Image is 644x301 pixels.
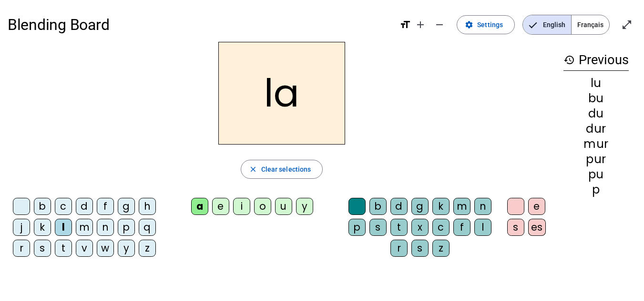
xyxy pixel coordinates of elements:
div: m [453,198,470,215]
div: d [390,198,408,215]
mat-icon: close [249,165,257,174]
div: pu [563,169,629,180]
div: p [348,219,366,236]
div: b [369,198,387,215]
div: h [139,198,156,215]
div: y [118,240,135,257]
mat-icon: settings [465,20,473,29]
div: du [563,108,629,119]
div: s [411,240,429,257]
button: Clear selections [241,160,323,179]
div: a [191,198,208,215]
h2: la [218,42,345,145]
mat-icon: add [415,19,426,30]
div: z [139,240,156,257]
mat-icon: format_size [399,19,411,30]
div: u [275,198,292,215]
div: r [390,240,408,257]
div: j [13,219,30,236]
span: Clear selections [261,164,311,175]
div: l [474,219,491,236]
div: f [97,198,114,215]
div: lu [563,78,629,89]
mat-icon: history [563,54,575,66]
button: Settings [457,15,515,34]
button: Decrease font size [430,15,449,34]
div: b [34,198,51,215]
div: g [411,198,429,215]
div: n [474,198,491,215]
div: s [34,240,51,257]
div: v [76,240,93,257]
h1: Blending Board [8,10,392,40]
span: Français [572,15,609,34]
button: Enter full screen [617,15,636,34]
span: English [523,15,571,34]
div: es [528,219,546,236]
div: p [118,219,135,236]
div: t [390,219,408,236]
div: s [369,219,387,236]
div: o [254,198,271,215]
div: e [528,198,545,215]
div: f [453,219,470,236]
div: n [97,219,114,236]
mat-icon: open_in_full [621,19,633,30]
div: l [55,219,72,236]
div: k [432,198,450,215]
div: m [76,219,93,236]
div: bu [563,93,629,104]
div: c [55,198,72,215]
div: pur [563,154,629,165]
div: y [296,198,313,215]
div: k [34,219,51,236]
div: q [139,219,156,236]
div: dur [563,123,629,135]
div: r [13,240,30,257]
button: Increase font size [411,15,430,34]
div: mur [563,138,629,150]
div: w [97,240,114,257]
div: d [76,198,93,215]
div: t [55,240,72,257]
mat-button-toggle-group: Language selection [522,15,610,35]
div: g [118,198,135,215]
span: Settings [477,19,503,30]
div: e [212,198,229,215]
h3: Previous [563,49,629,71]
div: c [432,219,450,236]
div: p [563,184,629,195]
div: i [233,198,250,215]
div: x [411,219,429,236]
div: z [432,240,450,257]
div: s [507,219,524,236]
mat-icon: remove [434,19,445,30]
